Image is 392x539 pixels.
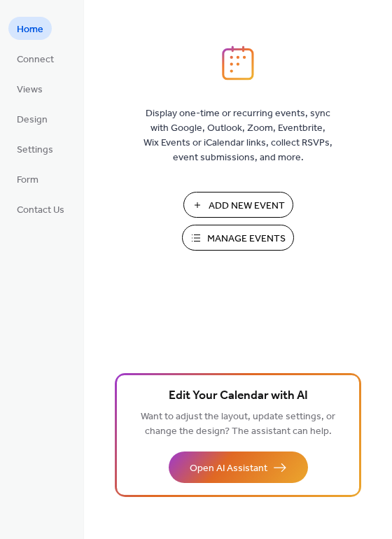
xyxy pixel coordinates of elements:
a: Home [8,17,52,40]
span: Edit Your Calendar with AI [169,386,308,406]
a: Contact Us [8,197,73,220]
span: Settings [17,143,53,157]
a: Settings [8,137,62,160]
a: Views [8,77,51,100]
span: Home [17,22,43,37]
button: Open AI Assistant [169,451,308,483]
span: Add New Event [209,199,285,213]
span: Open AI Assistant [190,461,267,476]
img: logo_icon.svg [222,45,254,80]
span: Form [17,173,38,188]
span: Design [17,113,48,127]
a: Connect [8,47,62,70]
button: Manage Events [182,225,294,251]
span: Want to adjust the layout, update settings, or change the design? The assistant can help. [141,407,335,441]
span: Display one-time or recurring events, sync with Google, Outlook, Zoom, Eventbrite, Wix Events or ... [143,106,332,165]
button: Add New Event [183,192,293,218]
span: Manage Events [207,232,286,246]
span: Connect [17,52,54,67]
span: Views [17,83,43,97]
a: Form [8,167,47,190]
a: Design [8,107,56,130]
span: Contact Us [17,203,64,218]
